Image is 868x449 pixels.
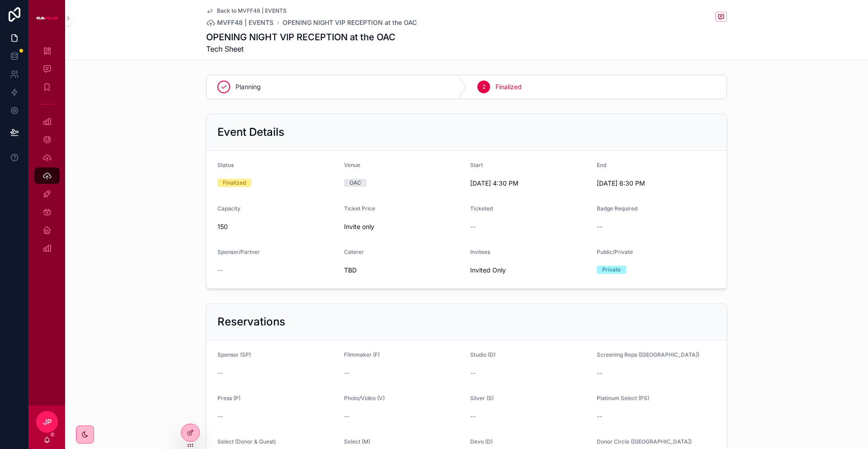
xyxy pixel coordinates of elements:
[217,18,274,27] span: MVFF48 | EVENTS
[217,351,251,358] span: Sponsor (SP)
[597,162,606,168] span: End
[43,416,52,427] span: JP
[597,368,602,377] span: --
[217,125,284,139] h2: Event Details
[344,438,370,445] span: Select (M)
[470,412,476,421] span: --
[217,205,241,212] span: Capacity
[597,395,649,401] span: Platinum Select (PS)
[344,205,375,212] span: Ticket Price
[217,7,287,14] span: Back to MVFF48 | EVENTS
[470,205,493,212] span: Ticketed
[470,395,494,401] span: Silver (S)
[217,162,234,168] span: Status
[482,83,486,91] span: 2
[283,18,417,27] a: OPENING NIGHT VIP RECEPTION at the OAC
[344,248,364,255] span: Caterer
[217,222,337,231] span: 150
[344,368,349,377] span: --
[470,438,493,445] span: Devo (D)
[597,412,602,421] span: --
[217,315,285,329] h2: Reservations
[344,266,463,275] span: TBD
[344,162,360,168] span: Venue
[470,368,476,377] span: --
[470,162,483,168] span: Start
[602,266,621,274] div: Private
[217,438,276,445] span: Select (Donor & Guest)
[349,179,361,187] div: OAC
[597,438,692,445] span: Donor Circle ([GEOGRAPHIC_DATA])
[470,351,495,358] span: Studio (D)
[470,222,476,231] span: --
[29,36,65,268] div: scrollable content
[470,266,590,275] span: Invited Only
[597,248,633,255] span: Public/Private
[217,368,223,377] span: --
[36,11,58,25] img: App logo
[217,412,223,421] span: --
[223,179,246,187] div: Finalized
[470,179,590,188] span: [DATE] 4:30 PM
[470,248,490,255] span: Invitees
[206,18,274,27] a: MVFF48 | EVENTS
[344,412,349,421] span: --
[206,43,396,54] span: Tech Sheet
[236,82,261,91] span: Planning
[217,248,260,255] span: Sponsor/Partner
[206,7,287,14] a: Back to MVFF48 | EVENTS
[206,31,396,43] h1: OPENING NIGHT VIP RECEPTION at the OAC
[344,395,385,401] span: Photo/Video (V)
[597,179,716,188] span: [DATE] 6:30 PM
[495,82,522,91] span: Finalized
[597,222,602,231] span: --
[217,395,241,401] span: Press (P)
[344,351,380,358] span: Filmmaker (F)
[344,222,463,231] span: Invite only
[597,205,637,212] span: Badge Required
[217,266,223,275] span: --
[597,351,699,358] span: Screening Reps ([GEOGRAPHIC_DATA])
